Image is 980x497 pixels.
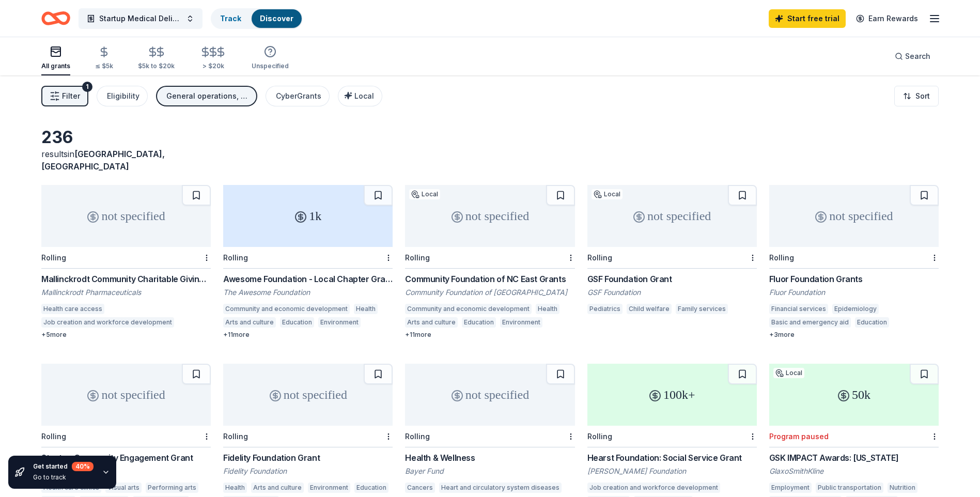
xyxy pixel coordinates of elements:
[915,90,930,102] span: Sort
[138,42,175,75] button: $5k to $20k
[405,304,532,314] div: Community and economic development
[405,364,574,426] div: not specified
[166,90,249,102] div: General operations, Capital, Other
[832,304,879,314] div: Epidemiology
[888,483,917,493] div: Nutrition
[41,432,66,441] div: Rolling
[676,304,728,314] div: Family services
[223,287,393,298] div: The Awesome Foundation
[41,253,66,262] div: Rolling
[587,273,757,285] div: GSF Foundation Grant
[41,273,211,285] div: Mallinckrodt Community Charitable Giving Program
[627,304,672,314] div: Child welfare
[223,364,393,426] div: not specified
[41,149,165,172] span: [GEOGRAPHIC_DATA], [GEOGRAPHIC_DATA]
[199,62,227,70] div: > $20k
[587,432,612,441] div: Rolling
[41,317,174,328] div: Job creation and workforce development
[405,287,574,298] div: Community Foundation of [GEOGRAPHIC_DATA]
[769,9,846,28] a: Start free trial
[266,86,330,106] button: CyberGrants
[816,483,883,493] div: Public transportation
[223,317,276,328] div: Arts and culture
[318,317,361,328] div: Environment
[223,273,393,285] div: Awesome Foundation - Local Chapter Grants
[41,287,211,298] div: Mallinckrodt Pharmaceuticals
[41,185,211,339] a: not specifiedRollingMallinckrodt Community Charitable Giving ProgramMallinckrodt PharmaceuticalsH...
[587,287,757,298] div: GSF Foundation
[592,189,623,199] div: Local
[252,41,289,75] button: Unspecified
[223,452,393,464] div: Fidelity Foundation Grant
[62,90,80,102] span: Filter
[199,42,227,75] button: > $20k
[405,466,574,476] div: Bayer Fund
[773,368,804,378] div: Local
[354,304,378,314] div: Health
[97,86,148,106] button: Eligibility
[41,6,70,30] a: Home
[260,14,293,23] a: Discover
[769,273,939,285] div: Fluor Foundation Grants
[41,62,70,70] div: All grants
[338,86,382,106] button: Local
[223,331,393,339] div: + 11 more
[769,185,939,247] div: not specified
[252,62,289,70] div: Unspecified
[223,253,248,262] div: Rolling
[587,304,623,314] div: Pediatrics
[405,273,574,285] div: Community Foundation of NC East Grants
[405,185,574,339] a: not specifiedLocalRollingCommunity Foundation of NC East GrantsCommunity Foundation of [GEOGRAPHI...
[769,466,939,476] div: GlaxoSmithKline
[409,189,440,199] div: Local
[405,432,430,441] div: Rolling
[99,12,182,25] span: Startup Medical Delivery
[41,185,211,247] div: not specified
[95,42,113,75] button: ≤ $5k
[354,91,374,100] span: Local
[587,185,757,317] a: not specifiedLocalRollingGSF Foundation GrantGSF FoundationPediatricsChild welfareFamily services
[41,86,88,106] button: Filter1
[405,452,574,464] div: Health & Wellness
[405,331,574,339] div: + 11 more
[82,82,92,92] div: 1
[41,148,211,173] div: results
[769,432,829,441] div: Program paused
[220,14,241,23] a: Track
[587,466,757,476] div: [PERSON_NAME] Foundation
[41,331,211,339] div: + 5 more
[905,50,930,63] span: Search
[439,483,562,493] div: Heart and circulatory system diseases
[500,317,542,328] div: Environment
[894,86,939,106] button: Sort
[107,90,139,102] div: Eligibility
[405,253,430,262] div: Rolling
[587,364,757,426] div: 100k+
[223,432,248,441] div: Rolling
[405,483,435,493] div: Cancers
[156,86,257,106] button: General operations, Capital, Other
[462,317,496,328] div: Education
[223,304,350,314] div: Community and economic development
[587,185,757,247] div: not specified
[769,331,939,339] div: + 3 more
[405,364,574,496] a: not specifiedRollingHealth & WellnessBayer FundCancersHeart and circulatory system diseases
[41,41,70,75] button: All grants
[769,287,939,298] div: Fluor Foundation
[276,90,321,102] div: CyberGrants
[769,452,939,464] div: GSK IMPACT Awards: [US_STATE]
[536,304,559,314] div: Health
[33,473,94,482] div: Go to track
[769,185,939,339] a: not specifiedRollingFluor Foundation GrantsFluor FoundationFinancial servicesEpidemiologyBasic an...
[41,364,211,426] div: not specified
[33,462,94,471] div: Get started
[769,253,794,262] div: Rolling
[587,483,720,493] div: Job creation and workforce development
[79,8,203,29] button: Startup Medical Delivery
[223,483,247,493] div: Health
[223,466,393,476] div: Fidelity Foundation
[308,483,350,493] div: Environment
[405,317,458,328] div: Arts and culture
[850,9,924,28] a: Earn Rewards
[587,452,757,464] div: Hearst Foundation: Social Service Grant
